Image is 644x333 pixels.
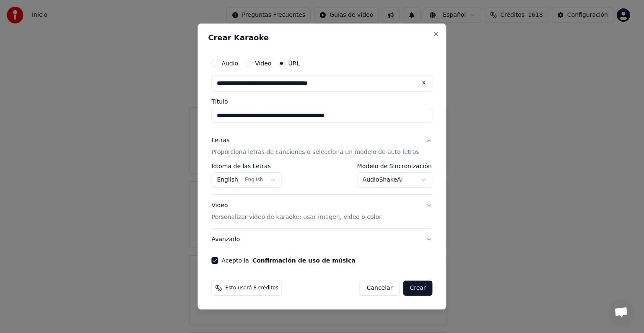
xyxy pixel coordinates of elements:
label: URL [288,60,300,66]
label: Audio [221,60,238,66]
div: Video [211,201,381,221]
label: Acepto la [221,258,355,263]
label: Modelo de Sincronización [357,163,433,169]
h2: Crear Karaoke [208,34,436,42]
button: Crear [403,281,432,296]
button: VideoPersonalizar video de karaoke: usar imagen, video o color [211,195,432,228]
div: Letras [211,136,229,145]
button: Cancelar [360,281,400,296]
p: Personalizar video de karaoke: usar imagen, video o color [211,213,381,221]
label: Idioma de las Letras [211,163,282,169]
label: Título [211,99,432,104]
button: Avanzado [211,229,432,250]
p: Proporciona letras de canciones o selecciona un modelo de auto letras [211,148,419,156]
button: Acepto la [252,258,356,263]
label: Video [255,60,271,66]
button: LetrasProporciona letras de canciones o selecciona un modelo de auto letras [211,130,432,163]
div: LetrasProporciona letras de canciones o selecciona un modelo de auto letras [211,163,432,194]
span: Esto usará 8 créditos [225,285,278,291]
